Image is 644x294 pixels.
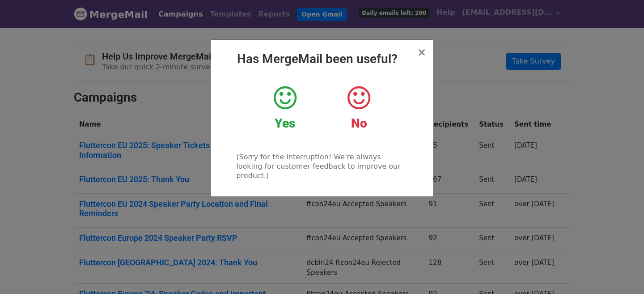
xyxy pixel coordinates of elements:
p: (Sorry for the interruption! We're always looking for customer feedback to improve our product.) [236,152,407,180]
strong: No [351,116,367,131]
button: Close [417,47,426,58]
span: × [417,46,426,59]
strong: Yes [275,116,295,131]
h2: Has MergeMail been useful? [218,51,426,67]
a: Yes [255,85,315,131]
a: No [329,85,389,131]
